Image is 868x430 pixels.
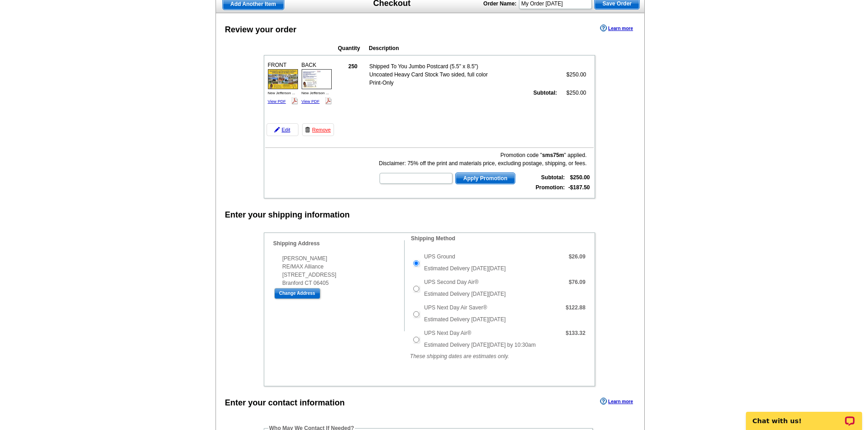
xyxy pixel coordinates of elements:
[268,91,295,95] span: New Jefferson ...
[559,88,587,97] td: $250.00
[542,152,564,158] b: sms75m
[569,253,586,260] strong: $26.09
[369,62,501,87] td: Shipped To You Jumbo Postcard (5.5" x 8.5") Uncoated Heavy Card Stock Two sided, full color Print...
[267,60,299,106] div: FRONT
[424,316,506,323] span: Estimated Delivery [DATE][DATE]
[348,63,357,70] strong: 250
[225,209,350,221] div: Enter your shipping information
[338,44,368,53] th: Quantity
[325,97,332,104] img: pdf_logo.png
[268,99,286,104] a: View PDF
[302,99,320,104] a: View PDF
[300,60,333,106] div: BACK
[483,0,517,7] strong: Order Name:
[424,342,536,348] span: Estimated Delivery [DATE][DATE] by 10:30am
[740,401,868,430] iframe: LiveChat chat widget
[456,173,515,184] span: Apply Promotion
[424,265,506,272] span: Estimated Delivery [DATE][DATE]
[424,329,472,337] label: UPS Next Day Air®
[559,62,587,87] td: $250.00
[302,123,334,136] a: Remove
[268,69,298,89] img: small-thumb.jpg
[570,174,590,181] strong: $250.00
[424,291,506,297] span: Estimated Delivery [DATE][DATE]
[291,97,298,104] img: pdf_logo.png
[568,184,590,191] strong: -$187.50
[305,127,310,132] img: trashcan-icon.gif
[536,184,565,191] strong: Promotion:
[541,174,565,181] strong: Subtotal:
[267,123,298,136] a: Edit
[273,254,404,287] div: [PERSON_NAME] RE/MAX Alliance [STREET_ADDRESS] Branford CT 06405
[565,330,585,336] strong: $133.32
[302,69,332,89] img: small-thumb.jpg
[534,90,557,96] strong: Subtotal:
[379,151,586,167] div: Promotion code " " applied. Disclaimer: 75% off the print and materials price, excluding postage,...
[565,304,585,311] strong: $122.88
[274,288,320,299] input: Change Address
[410,353,509,359] em: These shipping dates are estimates only.
[424,278,479,286] label: UPS Second Day Air®
[302,91,329,95] span: New Jefferson ...
[274,127,280,132] img: pencil-icon.gif
[424,304,487,312] label: UPS Next Day Air Saver®
[410,234,456,243] legend: Shipping Method
[225,397,345,409] div: Enter your contact information
[273,240,404,247] h4: Shipping Address
[369,44,535,53] th: Description
[225,24,297,36] div: Review your order
[600,398,633,405] a: Learn more
[455,172,516,184] button: Apply Promotion
[424,253,455,261] label: UPS Ground
[569,279,586,285] strong: $76.09
[600,25,633,32] a: Learn more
